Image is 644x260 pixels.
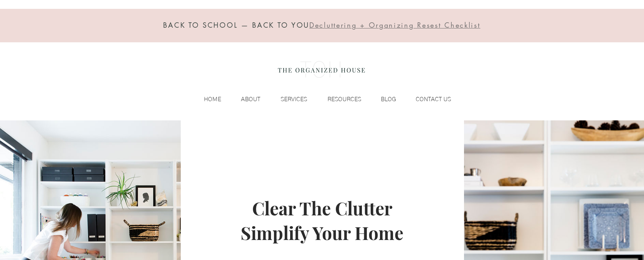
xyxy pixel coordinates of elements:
p: CONTACT US [412,93,455,105]
img: the organized house [274,54,368,85]
a: Decluttering + Organizing Resest Checklist [309,22,480,29]
p: ABOUT [237,93,264,105]
a: SERVICES [264,93,311,105]
a: BLOG [365,93,400,105]
a: HOME [188,93,225,105]
p: RESOURCES [324,93,365,105]
span: BACK TO SCHOOL — BACK TO YOU [163,20,309,30]
span: Clear The Clutter Simplify Your Home [241,196,403,245]
a: ABOUT [225,93,264,105]
span: Decluttering + Organizing Resest Checklist [309,20,480,30]
a: RESOURCES [311,93,365,105]
p: SERVICES [277,93,311,105]
nav: Site [188,93,455,105]
p: BLOG [377,93,400,105]
a: CONTACT US [400,93,455,105]
p: HOME [200,93,225,105]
